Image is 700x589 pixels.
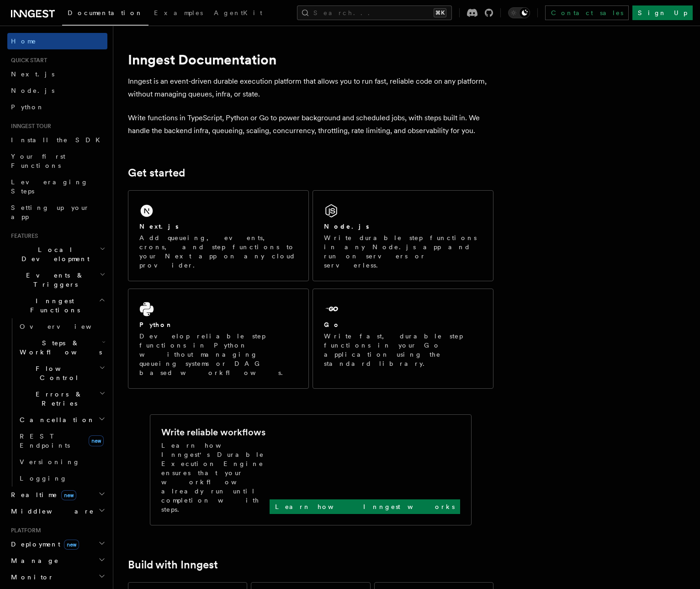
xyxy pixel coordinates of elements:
[139,222,179,231] h2: Next.js
[161,441,270,514] p: Learn how Inngest's Durable Execution Engine ensures that your workflow already run until complet...
[7,296,99,315] span: Inngest Functions
[7,569,107,585] button: Monitor
[154,9,203,16] span: Examples
[7,82,107,99] a: Node.js
[313,289,493,389] a: GoWrite fast, durable step functions in your Go application using the standard library.
[128,289,309,389] a: PythonDevelop reliable step functions in Python without managing queueing systems or DAG based wo...
[128,112,493,137] p: Write functions in TypeScript, Python or Go to power background and scheduled jobs, with steps bu...
[7,536,107,552] button: Deploymentnew
[208,3,268,25] a: AgentKit
[11,87,54,94] span: Node.js
[7,556,59,565] span: Manage
[7,66,107,82] a: Next.js
[16,470,107,487] a: Logging
[7,271,100,289] span: Events & Triggers
[16,360,107,386] button: Flow Control
[324,233,482,270] p: Write durable step functions in any Node.js app and run on servers or serverless.
[11,178,88,195] span: Leveraging Steps
[16,386,107,412] button: Errors & Retries
[20,433,70,449] span: REST Endpoints
[7,293,107,318] button: Inngest Functions
[20,323,114,330] span: Overview
[7,503,107,519] button: Middleware
[7,527,41,534] span: Platform
[16,428,107,454] a: REST Endpointsnew
[7,507,94,516] span: Middleware
[7,241,107,267] button: Local Development
[7,148,107,174] a: Your first Functions
[7,123,51,130] span: Inngest tour
[61,490,76,500] span: new
[139,320,173,329] h2: Python
[7,267,107,293] button: Events & Triggers
[68,9,143,16] span: Documentation
[11,153,65,169] span: Your first Functions
[508,7,530,18] button: Toggle dark mode
[148,3,208,25] a: Examples
[7,99,107,115] a: Python
[275,502,455,511] p: Learn how Inngest works
[11,37,37,46] span: Home
[62,3,148,26] a: Documentation
[16,318,107,335] a: Overview
[324,320,340,329] h2: Go
[16,412,107,428] button: Cancellation
[16,364,99,382] span: Flow Control
[128,190,309,281] a: Next.jsAdd queueing, events, crons, and step functions to your Next app on any cloud provider.
[7,487,107,503] button: Realtimenew
[161,426,265,439] h2: Write reliable workflows
[64,540,79,550] span: new
[128,558,218,571] a: Build with Inngest
[139,332,297,377] p: Develop reliable step functions in Python without managing queueing systems or DAG based workflows.
[16,335,107,360] button: Steps & Workflows
[128,166,185,179] a: Get started
[214,9,262,16] span: AgentKit
[139,233,297,270] p: Add queueing, events, crons, and step functions to your Next app on any cloud provider.
[128,75,493,101] p: Inngest is an event-driven durable execution platform that allows you to run fast, reliable code ...
[7,174,107,199] a: Leveraging Steps
[11,136,106,144] span: Install the SDK
[16,454,107,470] a: Versioning
[7,552,107,569] button: Manage
[7,318,107,487] div: Inngest Functions
[270,499,460,514] a: Learn how Inngest works
[632,5,693,20] a: Sign Up
[7,245,100,263] span: Local Development
[313,190,493,281] a: Node.jsWrite durable step functions in any Node.js app and run on servers or serverless.
[7,490,76,499] span: Realtime
[7,132,107,148] a: Install the SDK
[7,540,79,549] span: Deployment
[16,338,102,357] span: Steps & Workflows
[11,204,90,220] span: Setting up your app
[7,232,38,240] span: Features
[11,70,54,78] span: Next.js
[16,390,99,408] span: Errors & Retries
[11,103,44,111] span: Python
[434,8,446,17] kbd: ⌘K
[20,458,80,466] span: Versioning
[7,33,107,49] a: Home
[545,5,629,20] a: Contact sales
[7,199,107,225] a: Setting up your app
[297,5,452,20] button: Search...⌘K
[324,332,482,368] p: Write fast, durable step functions in your Go application using the standard library.
[20,475,67,482] span: Logging
[7,57,47,64] span: Quick start
[324,222,369,231] h2: Node.js
[128,51,493,68] h1: Inngest Documentation
[7,573,54,582] span: Monitor
[16,415,95,424] span: Cancellation
[89,435,104,446] span: new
